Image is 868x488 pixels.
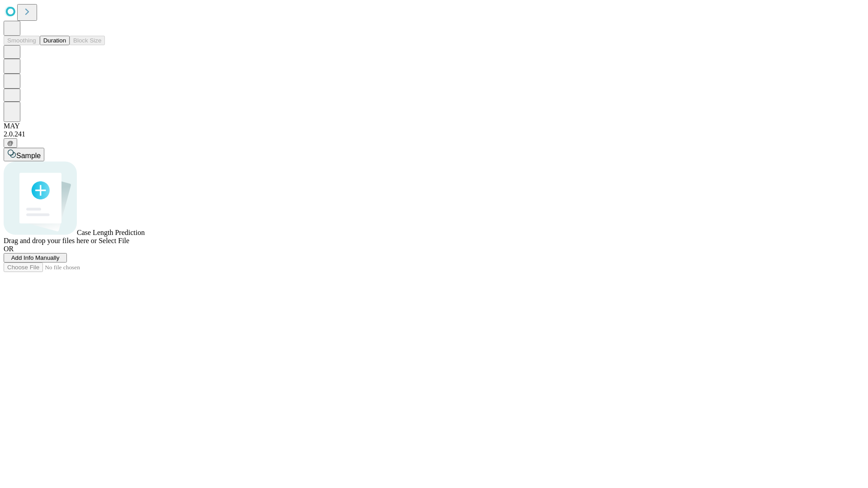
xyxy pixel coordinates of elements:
[4,122,864,130] div: MAY
[4,148,44,161] button: Sample
[70,36,105,45] button: Block Size
[4,237,97,244] span: Drag and drop your files here or
[11,254,60,261] span: Add Info Manually
[7,140,14,146] span: @
[40,36,70,45] button: Duration
[77,229,145,236] span: Case Length Prediction
[4,130,864,138] div: 2.0.241
[4,253,67,263] button: Add Info Manually
[16,152,41,160] span: Sample
[4,138,17,148] button: @
[99,237,129,244] span: Select File
[4,245,14,253] span: OR
[4,36,40,45] button: Smoothing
